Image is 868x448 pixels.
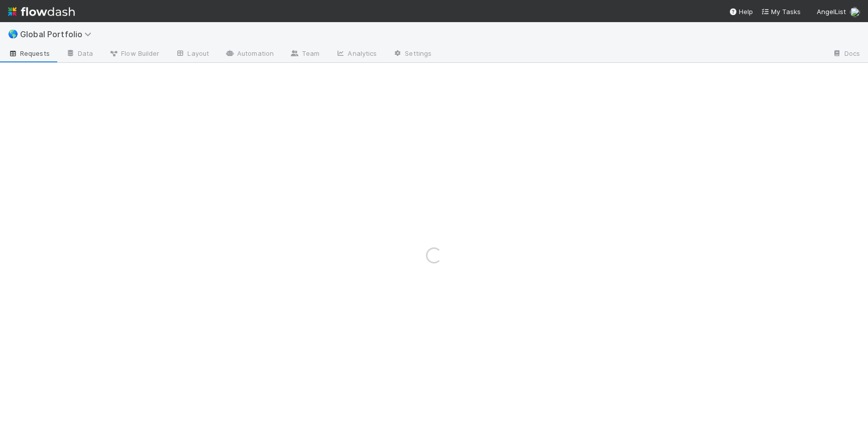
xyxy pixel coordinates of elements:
[761,7,801,17] a: My Tasks
[729,7,753,17] div: Help
[850,7,860,17] img: avatar_e0ab5a02-4425-4644-8eca-231d5bcccdf4.png
[217,46,282,62] a: Automation
[20,29,96,39] span: Global Portfolio
[8,30,18,38] span: 🌎
[109,48,159,58] span: Flow Builder
[328,46,385,62] a: Analytics
[101,46,167,62] a: Flow Builder
[385,46,440,62] a: Settings
[8,3,75,20] img: logo-inverted-e16ddd16eac7371096b0.svg
[817,8,846,16] span: AngelList
[761,8,801,16] span: My Tasks
[8,48,50,58] span: Requests
[167,46,217,62] a: Layout
[58,46,101,62] a: Data
[282,46,328,62] a: Team
[824,46,868,62] a: Docs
